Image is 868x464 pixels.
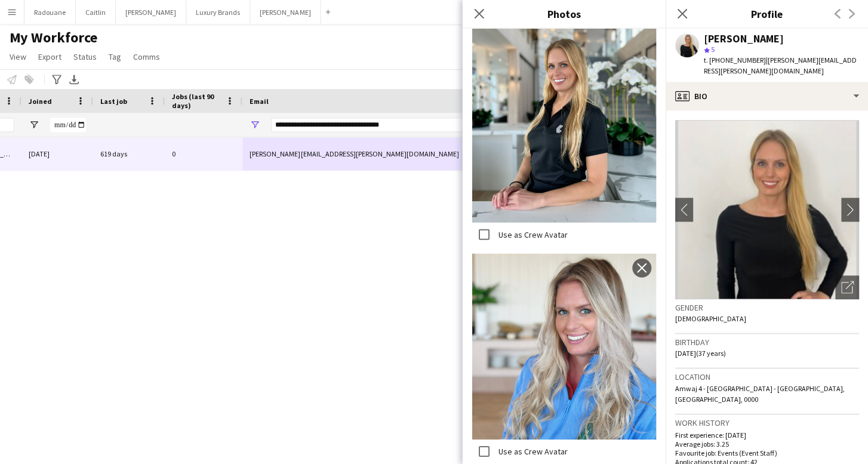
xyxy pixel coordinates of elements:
span: Export [38,51,61,62]
span: t. [PHONE_NUMBER] [703,56,765,64]
h3: Gender [675,302,858,312]
div: Bio [665,82,868,110]
a: Export [33,49,66,64]
span: Comms [133,51,160,62]
button: Open Filter Menu [29,119,39,130]
a: Tag [104,49,126,64]
h3: Photos [462,6,665,21]
img: Crew avatar or photo [675,120,858,299]
span: 5 [710,45,714,54]
h3: Profile [665,6,868,21]
p: First experience: [DATE] [675,430,858,439]
p: Average jobs: 3.25 [675,439,858,448]
app-action-btn: Advanced filters [50,72,64,87]
span: [DEMOGRAPHIC_DATA] [675,314,746,322]
div: [PERSON_NAME][EMAIL_ADDRESS][PERSON_NAME][DOMAIN_NAME] [242,137,481,170]
a: Comms [128,49,165,64]
div: 619 days [93,137,165,170]
span: My Workforce [10,29,97,47]
span: Last job [100,97,127,106]
label: Use as Crew Avatar [495,228,567,239]
div: [DATE] [21,137,93,170]
span: | [PERSON_NAME][EMAIL_ADDRESS][PERSON_NAME][DOMAIN_NAME] [703,56,856,75]
span: Jobs (last 90 days) [172,92,221,110]
span: [DATE] (37 years) [675,348,725,357]
button: Luxury Brands [186,1,250,24]
button: Open Filter Menu [250,119,260,130]
div: Open photos pop-in [835,275,858,299]
label: Use as Crew Avatar [495,445,567,456]
input: Joined Filter Input [50,118,86,132]
button: [PERSON_NAME] [250,1,321,24]
app-action-btn: Export XLSX [67,72,81,87]
h3: Birthday [675,336,858,347]
a: View [5,49,31,64]
img: Crew photo 634328 [472,253,655,439]
span: Tag [109,51,121,62]
button: Caitlin [76,1,116,24]
div: [PERSON_NAME] [703,33,783,44]
p: Favourite job: Events (Event Staff) [675,448,858,457]
span: Joined [29,97,52,106]
div: 0 [165,137,242,170]
button: [PERSON_NAME] [116,1,186,24]
h3: Location [675,371,858,382]
span: Status [73,51,97,62]
span: Email [250,97,269,106]
span: View [10,51,26,62]
span: Amwaj 4 - [GEOGRAPHIC_DATA] - [GEOGRAPHIC_DATA], [GEOGRAPHIC_DATA], 0000 [675,383,844,403]
h3: Work history [675,417,858,428]
input: Email Filter Input [271,118,474,132]
button: Radouane [24,1,76,24]
a: Status [69,49,101,64]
